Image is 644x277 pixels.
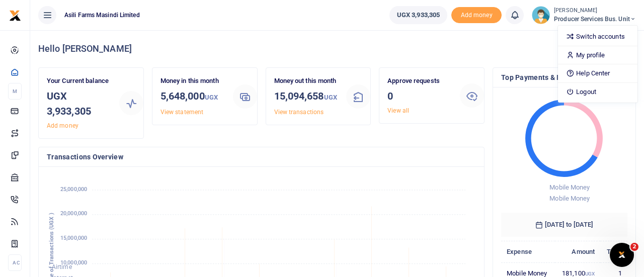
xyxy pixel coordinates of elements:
span: Mobile Money [549,195,590,202]
p: Your Current balance [47,76,111,86]
a: Logout [558,85,637,99]
small: UGX [324,94,337,101]
tspan: 25,000,000 [60,186,87,193]
h3: 15,094,658 [274,88,339,105]
small: UGX [205,94,218,101]
span: Producer Services Bus. Unit [554,15,636,24]
p: Approve requests [387,76,452,86]
li: Toup your wallet [451,7,502,24]
a: View transactions [274,109,324,116]
h4: Transactions Overview [47,151,476,162]
img: logo-small [9,10,21,22]
a: View statement [160,109,203,116]
th: Amount [555,241,601,262]
p: Money in this month [160,76,225,86]
li: Ac [8,254,22,271]
a: UGX 3,933,305 [389,6,447,24]
th: Txns [600,241,627,262]
a: Add money [47,122,78,129]
span: UGX 3,933,305 [397,10,440,20]
li: Wallet ballance [385,6,451,24]
iframe: Intercom live chat [610,243,634,267]
th: Expense [501,241,555,262]
h3: UGX 3,933,305 [47,88,111,119]
a: Switch accounts [558,30,637,44]
h4: Hello [PERSON_NAME] [38,43,636,54]
small: UGX [585,271,595,276]
img: profile-user [532,6,550,24]
span: Asili Farms Masindi Limited [60,11,144,20]
h3: 5,648,000 [160,88,225,105]
tspan: 15,000,000 [60,235,87,242]
small: [PERSON_NAME] [554,7,636,15]
h6: [DATE] to [DATE] [501,213,627,237]
span: Airtime [52,263,72,270]
span: Add money [451,7,502,24]
a: View all [387,107,409,114]
a: My profile [558,48,637,62]
a: logo-small logo-large logo-large [9,11,21,19]
span: 2 [630,243,638,251]
h3: 0 [387,88,452,104]
a: Help Center [558,66,637,80]
a: profile-user [PERSON_NAME] Producer Services Bus. Unit [532,6,636,24]
tspan: 20,000,000 [60,211,87,217]
a: Add money [451,11,502,18]
tspan: 10,000,000 [60,259,87,266]
span: Mobile Money [549,183,590,191]
p: Money out this month [274,76,339,86]
li: M [8,83,22,100]
h4: Top Payments & Expenses [501,72,627,83]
